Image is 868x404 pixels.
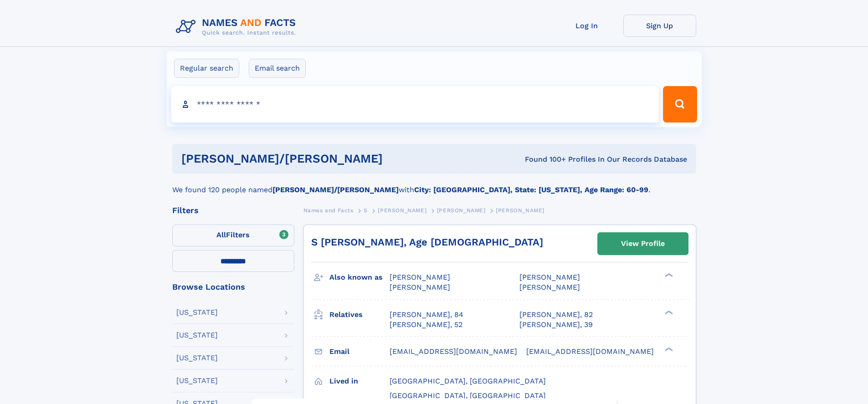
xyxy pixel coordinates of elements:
a: [PERSON_NAME], 39 [519,320,593,330]
span: [PERSON_NAME] [496,207,544,214]
h3: Lived in [329,373,390,389]
h3: Email [329,344,390,359]
span: All [216,230,226,239]
span: S [364,207,368,214]
div: Browse Locations [172,283,294,291]
a: [PERSON_NAME] [437,205,486,216]
a: S [PERSON_NAME], Age [DEMOGRAPHIC_DATA] [311,236,543,248]
span: [GEOGRAPHIC_DATA], [GEOGRAPHIC_DATA] [390,391,546,400]
img: Logo Names and Facts [172,15,303,39]
a: Log In [550,15,623,37]
div: [US_STATE] [176,332,218,339]
div: [US_STATE] [176,309,218,316]
span: [EMAIL_ADDRESS][DOMAIN_NAME] [390,347,517,356]
a: S [364,205,368,216]
label: Email search [249,59,306,78]
a: View Profile [598,233,688,255]
div: ❯ [663,309,673,315]
div: ❯ [663,346,673,352]
a: [PERSON_NAME] [378,205,426,216]
h3: Relatives [329,307,390,322]
a: [PERSON_NAME], 84 [390,310,463,320]
div: [US_STATE] [176,354,218,362]
label: Filters [172,225,294,246]
div: We found 120 people named with . [172,174,696,195]
a: Names and Facts [303,205,354,216]
a: [PERSON_NAME], 82 [519,310,593,320]
span: [PERSON_NAME] [378,207,426,214]
h1: [PERSON_NAME]/[PERSON_NAME] [181,153,454,164]
span: [EMAIL_ADDRESS][DOMAIN_NAME] [526,347,654,356]
div: Filters [172,206,294,215]
div: View Profile [621,233,665,254]
a: [PERSON_NAME], 52 [390,320,462,330]
div: [US_STATE] [176,377,218,384]
span: [PERSON_NAME] [437,207,486,214]
input: search input [171,86,659,123]
span: [PERSON_NAME] [390,273,450,281]
span: [PERSON_NAME] [519,273,580,281]
b: [PERSON_NAME]/[PERSON_NAME] [272,185,399,194]
span: [GEOGRAPHIC_DATA], [GEOGRAPHIC_DATA] [390,377,546,385]
a: Sign Up [623,15,696,37]
span: [PERSON_NAME] [519,283,580,291]
div: ❯ [663,272,673,278]
b: City: [GEOGRAPHIC_DATA], State: [US_STATE], Age Range: 60-99 [414,185,648,194]
span: [PERSON_NAME] [390,283,450,291]
h3: Also known as [329,270,390,285]
div: Found 100+ Profiles In Our Records Database [454,154,687,164]
button: Search Button [663,86,697,123]
label: Regular search [174,59,239,78]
